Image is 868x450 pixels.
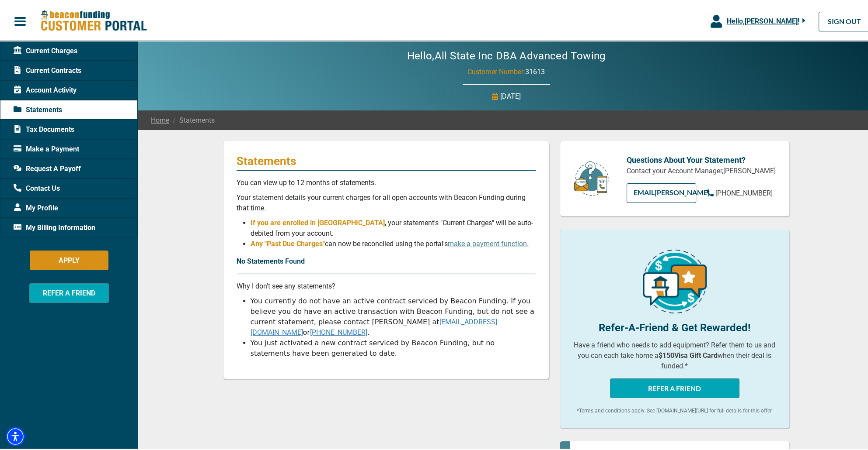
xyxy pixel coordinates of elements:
[525,66,545,74] span: 31613
[14,201,58,212] span: My Profile
[627,164,776,175] p: Contact your Account Manager, [PERSON_NAME]
[14,142,79,153] span: Make a Payment
[6,425,25,444] div: Accessibility Menu
[251,217,533,236] span: , your statement's "Current Charges" will be auto-debited from your account.
[237,254,536,265] p: No Statements Found
[467,66,525,74] span: Customer Number:
[14,83,77,94] span: Account Activity
[237,279,536,290] p: Why I don't see any statements?
[151,113,169,124] a: Home
[251,238,325,246] span: Any "Past Due Charges"
[40,8,147,31] img: Beacon Funding Customer Portal Logo
[707,186,773,197] a: [PHONE_NUMBER]
[169,113,215,124] span: Statements
[627,182,696,201] a: EMAIL[PERSON_NAME]
[715,187,773,196] span: [PHONE_NUMBER]
[572,159,611,195] img: customer-service.png
[251,217,385,225] span: If you are enrolled in [GEOGRAPHIC_DATA]
[14,103,62,113] span: Statements
[310,326,367,335] a: [PHONE_NUMBER]
[14,123,74,133] span: Tax Documents
[643,248,707,312] img: refer-a-friend-icon.png
[448,238,529,246] a: make a payment function.
[726,15,799,24] span: Hello, [PERSON_NAME] !
[659,350,718,358] b: $150 Visa Gift Card
[500,89,521,100] p: [DATE]
[237,191,536,212] p: Your statement details your current charges for all open accounts with Beacon Funding during that...
[573,318,776,334] p: Refer-A-Friend & Get Rewarded!
[237,176,536,186] p: You can view up to 12 months of statements.
[14,64,81,74] span: Current Contracts
[14,221,95,231] span: My Billing Information
[251,294,536,336] li: You currently do not have an active contract serviced by Beacon Funding. If you believe you do ha...
[14,44,77,55] span: Current Charges
[325,238,529,246] span: can now be reconciled using the portal's
[610,377,739,396] button: REFER A FRIEND
[237,152,536,166] p: Statements
[573,405,776,413] p: *Terms and conditions apply. See [DOMAIN_NAME][URL] for full details for this offer.
[627,152,776,164] p: Questions About Your Statement?
[14,162,81,172] span: Request A Payoff
[251,336,536,357] li: You just activated a new contract serviced by Beacon Funding, but no statements have been generat...
[573,338,776,370] p: Have a friend who needs to add equipment? Refer them to us and you can each take home a when thei...
[30,249,108,268] button: APPLY
[14,182,60,192] span: Contact Us
[380,48,631,61] h2: Hello, All State Inc DBA Advanced Towing
[29,282,109,301] button: REFER A FRIEND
